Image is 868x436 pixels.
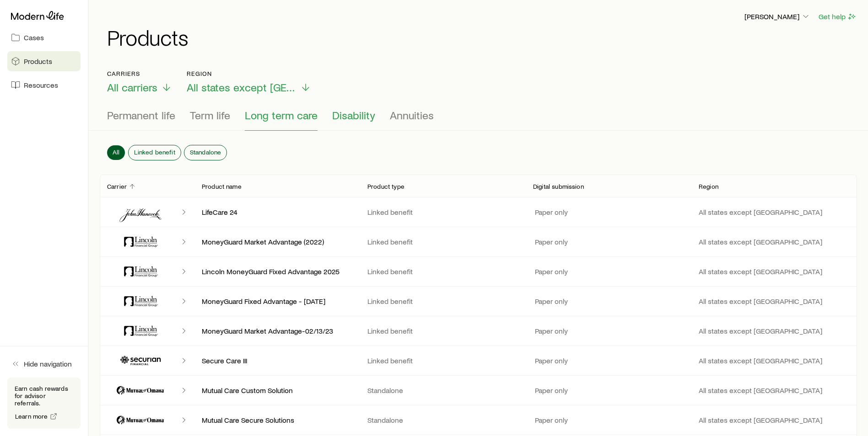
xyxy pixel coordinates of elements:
button: Hide navigation [7,354,81,374]
p: Paper only [533,356,568,365]
p: All states except [GEOGRAPHIC_DATA] [699,297,850,306]
span: All carriers [107,81,157,94]
p: Product type [367,183,404,190]
p: Mutual Care Custom Solution [202,386,353,395]
span: Long term care [245,109,318,122]
p: MoneyGuard Fixed Advantage - [DATE] [202,297,353,306]
button: CarriersAll carriers [107,70,172,94]
a: Products [7,51,81,71]
p: Lincoln MoneyGuard Fixed Advantage 2025 [202,267,353,276]
span: Resources [24,80,58,90]
p: Region [699,183,718,190]
p: Linked benefit [367,207,518,217]
p: Region [187,70,311,77]
p: Carrier [107,183,127,190]
p: Standalone [367,386,518,395]
p: Carriers [107,70,172,77]
p: Mutual Care Secure Solutions [202,415,353,425]
p: Linked benefit [367,356,518,365]
div: Earn cash rewards for advisor referrals.Learn more [7,378,81,429]
button: Standalone [184,145,227,160]
a: Cases [7,27,81,48]
span: Disability [332,109,375,122]
p: All states except [GEOGRAPHIC_DATA] [699,207,850,217]
p: Linked benefit [367,326,518,335]
span: All [113,149,119,156]
div: Product types [107,109,850,131]
p: All states except [GEOGRAPHIC_DATA] [699,267,850,276]
p: Linked benefit [367,267,518,276]
span: Term life [190,109,230,122]
p: MoneyGuard Market Advantage (2022) [202,237,353,246]
span: Permanent life [107,109,175,122]
p: Paper only [533,415,568,425]
p: Paper only [533,386,568,395]
p: Linked benefit [367,297,518,306]
button: All [107,145,125,160]
p: Earn cash rewards for advisor referrals. [15,385,73,407]
p: All states except [GEOGRAPHIC_DATA] [699,386,850,395]
a: Resources [7,75,81,95]
p: LifeCare 24 [202,207,353,217]
button: Linked benefit [129,145,180,160]
span: All states except [GEOGRAPHIC_DATA] [187,81,297,94]
p: MoneyGuard Market Advantage-02/13/23 [202,326,353,335]
span: Linked benefit [134,149,175,156]
p: Secure Care III [202,356,353,365]
span: Products [24,57,52,66]
p: [PERSON_NAME] [744,12,810,21]
button: RegionAll states except [GEOGRAPHIC_DATA] [187,70,311,94]
p: Paper only [533,237,568,246]
span: Annuities [390,109,434,122]
p: Paper only [533,207,568,217]
button: [PERSON_NAME] [744,11,811,22]
span: Standalone [190,149,221,156]
p: All states except [GEOGRAPHIC_DATA] [699,356,850,365]
span: Learn more [15,413,48,420]
p: All states except [GEOGRAPHIC_DATA] [699,237,850,246]
p: All states except [GEOGRAPHIC_DATA] [699,415,850,425]
p: All states except [GEOGRAPHIC_DATA] [699,326,850,335]
span: Cases [24,33,44,42]
span: Hide navigation [24,359,72,368]
p: Product name [202,183,242,190]
p: Standalone [367,415,518,425]
p: Linked benefit [367,237,518,246]
p: Digital submission [533,183,584,190]
button: Get help [818,11,857,22]
p: Paper only [533,267,568,276]
p: Paper only [533,326,568,335]
h1: Products [107,26,857,48]
p: Paper only [533,297,568,306]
